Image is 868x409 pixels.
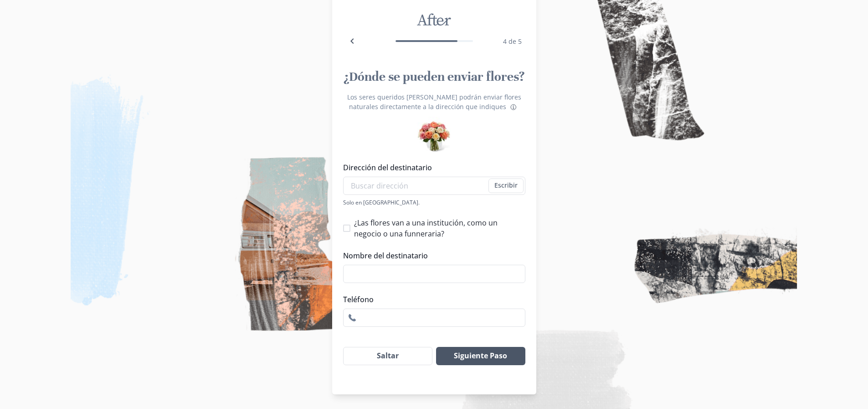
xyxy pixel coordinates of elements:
button: Escribir [488,178,524,193]
button: Saltar [343,347,433,365]
label: Nombre del destinatario [343,250,520,261]
span: ¿Las flores van a una institución, como un negocio o una funneraria? [354,217,525,239]
label: Teléfono [343,294,520,305]
input: Buscar dirección [343,177,525,195]
p: Los seres queridos [PERSON_NAME] podrán enviar flores naturales directamente a la dirección que i... [343,92,525,113]
button: Back [343,32,361,50]
button: Siguiente Paso [436,347,525,365]
span: 4 de 5 [503,37,522,46]
div: Solo en [GEOGRAPHIC_DATA]. [343,199,525,206]
label: Dirección del destinatario [343,162,520,173]
button: Acerca de los envíos de flores [508,102,519,113]
div: Preview of some flower bouquets [417,117,451,151]
h1: ¿Dónde se pueden enviar flores? [343,68,525,85]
